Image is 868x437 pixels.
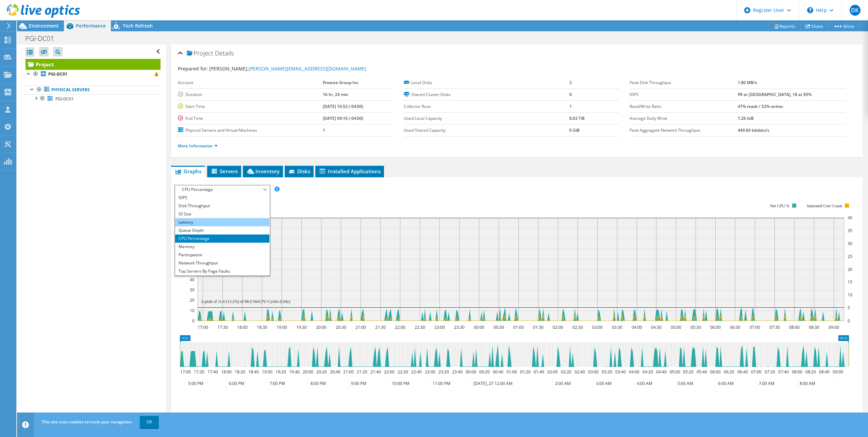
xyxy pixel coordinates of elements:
text: 07:40 [778,369,788,375]
text: 19:30 [296,324,306,330]
a: More [828,21,859,31]
text: 17:20 [194,369,204,375]
h1: PGI-DC01 [22,35,65,42]
text: 06:20 [723,369,734,375]
b: 8.03 TiB [569,115,585,121]
label: Used Local Capacity [404,115,569,122]
text: 04:30 [651,324,661,330]
text: 02:40 [574,369,585,375]
label: Average Daily Write [630,115,737,122]
b: 0 [569,92,572,97]
b: 1.80 MB/s [738,80,757,85]
text: 22:20 [397,369,408,375]
b: Prowise Group Inc [323,80,358,85]
text: 01:30 [533,324,543,330]
text: 21:30 [375,324,385,330]
li: Top Servers By Page Faults [175,267,269,275]
label: Peak Aggregate Network Throughput [630,127,737,134]
text: 23:00 [434,324,445,330]
b: [DATE] 09:16 (-04:00) [323,115,363,121]
text: 06:00 [710,369,720,375]
text: 21:40 [370,369,381,375]
b: 2 [569,80,572,85]
text: 17:40 [207,369,218,375]
span: Servers [211,168,238,175]
span: Graphs [174,168,201,175]
span: Disks [288,168,310,175]
a: Share [800,21,828,31]
text: 03:00 [592,324,602,330]
text: 05:20 [683,369,693,375]
b: 7.26 GiB [738,115,754,121]
span: This site uses cookies to track your navigation. [41,419,133,425]
text: 06:30 [730,324,740,330]
text: 18:20 [234,369,245,375]
text: 02:30 [572,324,583,330]
a: [PERSON_NAME][EMAIL_ADDRESS][DOMAIN_NAME] [249,65,366,72]
text: 01:40 [533,369,544,375]
b: 0 GiB [569,127,580,133]
li: Latency [175,218,269,226]
text: 09:00 [828,324,839,330]
text: 03:00 [588,369,598,375]
span: [PERSON_NAME], [209,65,366,72]
span: Tech Refresh [123,22,153,29]
text: 19:40 [289,369,299,375]
label: Account [178,79,323,86]
label: Local Disks [404,79,569,86]
svg: \n [807,7,813,13]
text: Saturated Core Count [807,204,842,208]
text: 20:00 [316,324,326,330]
a: Project [26,59,161,70]
text: 06:00 [710,324,720,330]
label: Prepared for: [178,65,208,72]
text: 22:00 [395,324,405,330]
text: 20 [848,266,852,272]
span: Performance [76,22,106,29]
text: 22:00 [384,369,394,375]
text: 17:00 [197,324,208,330]
li: Participation [175,251,269,259]
text: 19:00 [262,369,272,375]
text: 20:30 [335,324,346,330]
span: Project [187,50,213,57]
text: 00:40 [493,369,503,375]
text: 08:00 [789,324,799,330]
text: 05:00 [669,369,680,375]
label: Duration [178,91,323,98]
span: Installed Applications [319,168,381,175]
li: Memory [175,243,269,251]
text: 0 [192,318,195,324]
b: [DATE] 16:52 (-04:00) [323,103,363,109]
a: PGI-DC01 [26,94,161,103]
label: Physical Servers and Virtual Machines [178,127,323,134]
text: 07:30 [769,324,780,330]
text: 21:00 [355,324,366,330]
b: 449.60 kilobits/s [738,127,769,133]
li: Network Throughput [175,259,269,267]
span: Details [215,49,234,57]
label: IOPS [630,91,737,98]
label: Collector Runs [404,103,569,110]
label: Peak Disk Throughput [630,79,737,86]
li: IOPS [175,194,269,202]
a: Reports [768,21,801,31]
text: 17:00 [180,369,190,375]
text: 22:30 [414,324,425,330]
text: 00:20 [479,369,489,375]
b: PGI-DC01 [48,71,67,77]
text: 21:00 [343,369,353,375]
text: 03:30 [612,324,622,330]
text: 06:40 [737,369,748,375]
text: 04:00 [629,369,639,375]
text: 09:00 [832,369,843,375]
text: 04:40 [656,369,666,375]
b: 1 [569,103,572,109]
text: 35 [848,228,852,233]
text: 05:30 [690,324,701,330]
text: 02:00 [552,324,563,330]
text: 07:20 [764,369,775,375]
li: IO Size [175,210,269,218]
text: 10 [848,292,852,298]
text: 20:40 [330,369,340,375]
